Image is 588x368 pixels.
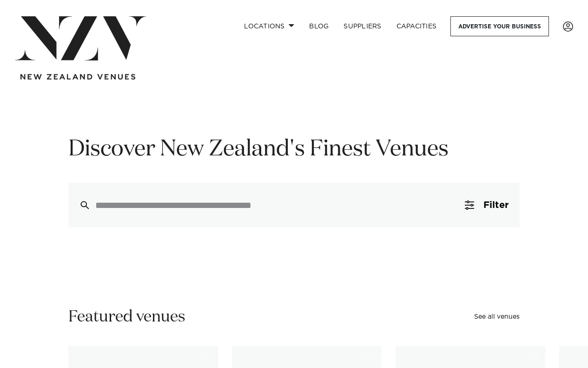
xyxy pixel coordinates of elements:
a: Capacities [389,16,444,36]
a: Advertise your business [450,16,549,36]
h1: Discover New Zealand's Finest Venues [68,135,520,164]
img: new-zealand-venues-text.png [20,74,135,80]
img: nzv-logo.png [15,16,146,60]
span: Filter [483,201,509,210]
a: Locations [237,16,302,36]
a: See all venues [474,314,520,320]
a: SUPPLIERS [336,16,389,36]
button: Filter [454,183,520,227]
a: BLOG [302,16,336,36]
h2: Featured venues [68,307,185,328]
